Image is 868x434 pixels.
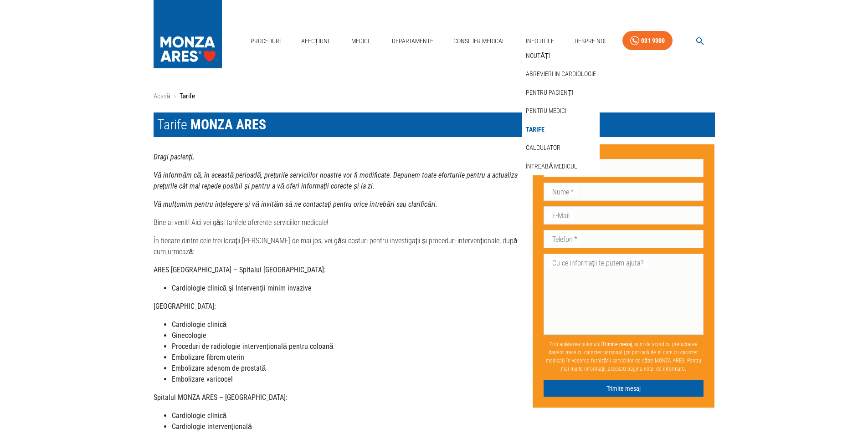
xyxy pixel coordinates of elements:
a: Noutăți [524,48,552,63]
strong: Spitalul MONZA ARES – [GEOGRAPHIC_DATA]: [154,393,288,402]
button: Trimite mesaj [544,380,704,397]
a: Calculator [524,140,562,155]
a: Info Utile [522,32,558,51]
strong: Cardiologie clinică [172,320,227,329]
a: Consilier Medical [450,32,509,51]
strong: Cardiologie clinică [172,411,227,420]
strong: Cardiologie clinică și Intervenții minim invazive [172,284,312,292]
a: Despre Noi [571,32,609,51]
h1: Tarife [154,112,715,137]
strong: Embolizare fibrom uterin [172,353,244,362]
strong: Proceduri de radiologie intervențională pentru coloană [172,342,334,351]
div: Pentru pacienți [522,83,600,102]
p: Prin apăsarea butonului , sunt de acord cu prelucrarea datelor mele cu caracter personal (ce pot ... [544,337,704,377]
a: Departamente [388,32,437,51]
div: Întreabă medicul [522,157,600,176]
li: › [174,91,176,102]
p: Tarife [180,91,195,102]
a: Acasă [154,92,170,100]
strong: [GEOGRAPHIC_DATA]: [154,302,216,311]
strong: Embolizare varicocel [172,375,233,383]
strong: Ginecologie [172,331,206,340]
nav: secondary mailbox folders [522,46,600,176]
a: Pentru medici [524,103,568,118]
strong: Dragi pacienți, [154,153,194,161]
div: 031 9300 [641,35,665,46]
strong: Vă mulțumim pentru înțelegere și vă invităm să ne contactați pentru orice întrebări sau clarificări. [154,200,438,209]
nav: breadcrumb [154,91,715,102]
div: Calculator [522,138,600,157]
a: Afecțiuni [298,32,333,51]
strong: Embolizare adenom de prostată [172,364,266,373]
a: 031 9300 [622,31,673,51]
a: Întreabă medicul [524,159,579,174]
p: În fiecare dintre cele trei locații [PERSON_NAME] de mai jos, vei găsi costuri pentru investigați... [154,235,525,257]
strong: ARES [GEOGRAPHIC_DATA] – Spitalul [GEOGRAPHIC_DATA]: [154,266,326,274]
a: Abrevieri in cardiologie [524,66,598,82]
div: Abrevieri in cardiologie [522,65,600,83]
strong: Cardiologie intervențională [172,422,252,431]
strong: Vă informăm că, în această perioadă, prețurile serviciilor noastre vor fi modificate. Depunem toa... [154,171,518,190]
b: Trimite mesaj [602,341,632,347]
div: Noutăți [522,46,600,65]
span: MONZA ARES [190,117,266,133]
a: Tarife [524,122,546,137]
a: Proceduri [247,32,284,51]
div: Tarife [522,120,600,139]
p: Bine ai venit! Aici vei găsi tarifele aferente serviciilor medicale! [154,217,525,228]
a: Pentru pacienți [524,85,575,100]
a: Medici [346,32,375,51]
div: Pentru medici [522,102,600,120]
